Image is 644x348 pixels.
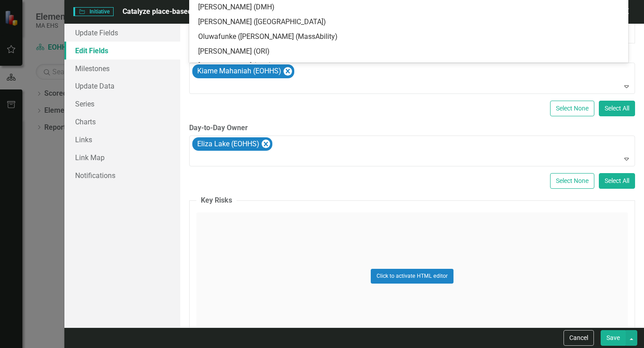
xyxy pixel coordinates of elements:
[550,173,594,189] button: Select None
[189,123,635,133] label: Day-to-Day Owner
[599,101,635,116] button: Select All
[599,173,635,189] button: Select All
[64,24,180,42] a: Update Fields
[563,330,594,346] button: Cancel
[195,138,261,151] div: Eliza Lake (EOHHS)
[195,65,283,78] div: Kiame Mahaniah (EOHHS)
[64,113,180,131] a: Charts
[64,149,180,166] a: Link Map
[550,101,594,116] button: Select None
[198,61,623,71] div: [PERSON_NAME] (DCF)
[196,195,237,206] legend: Key Risks
[371,269,453,283] button: Click to activate HTML editor
[73,7,114,16] span: Initiative
[64,131,180,149] a: Links
[601,330,626,346] button: Save
[198,32,623,42] div: Oluwafunke ([PERSON_NAME] (MassAbility)
[64,59,180,77] a: Milestones
[64,95,180,113] a: Series
[198,2,623,13] div: [PERSON_NAME] (DMH)
[64,77,180,95] a: Update Data
[198,47,623,57] div: [PERSON_NAME] (ORI)
[284,67,292,76] div: Remove Kiame Mahaniah (EOHHS)
[64,42,180,59] a: Edit Fields
[262,140,270,148] div: Remove Eliza Lake (EOHHS)
[123,7,263,16] span: Catalyze place-based health equity strategy
[198,17,623,27] div: [PERSON_NAME] ([GEOGRAPHIC_DATA])
[64,166,180,184] a: Notifications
